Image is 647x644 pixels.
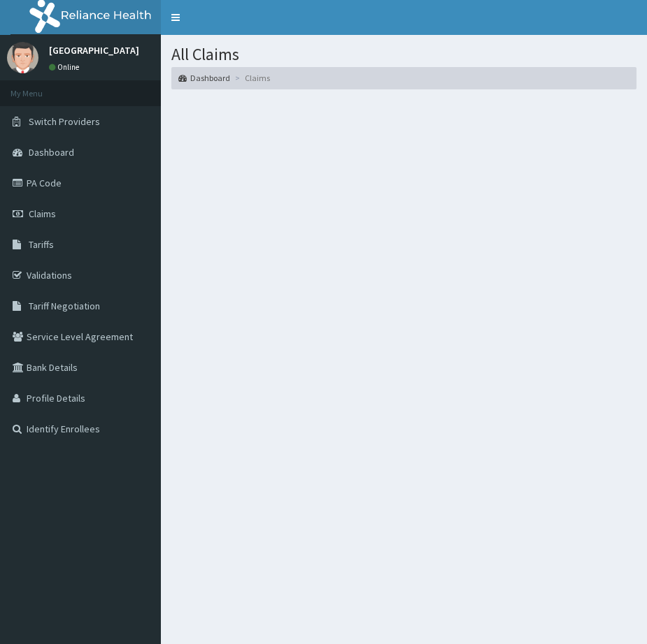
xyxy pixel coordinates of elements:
p: [GEOGRAPHIC_DATA] [49,45,139,55]
img: User Image [7,42,38,73]
li: Claims [232,72,270,84]
span: Switch Providers [29,115,100,128]
span: Tariff Negotiation [29,300,100,312]
span: Tariffs [29,238,54,251]
span: Claims [29,207,56,220]
a: Dashboard [178,72,230,84]
h1: All Claims [171,45,637,64]
a: Online [49,62,83,72]
span: Dashboard [29,146,74,159]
